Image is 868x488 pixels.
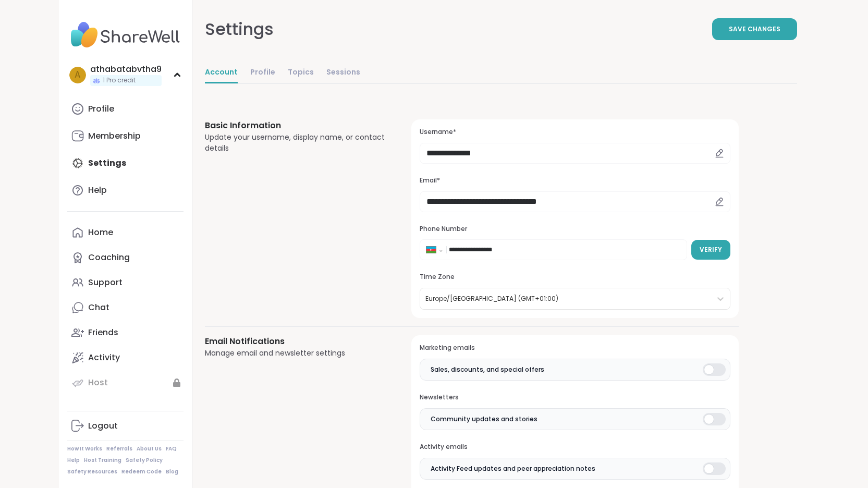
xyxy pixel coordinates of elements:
h3: Activity emails [420,443,730,452]
a: Profile [67,96,184,121]
span: Activity Feed updates and peer appreciation notes [431,464,595,473]
div: Activity [88,352,120,363]
a: FAQ [166,445,177,453]
span: a [75,68,80,82]
button: Verify [691,240,730,260]
a: Activity [67,345,184,370]
a: Account [205,63,238,83]
h3: Time Zone [420,273,730,282]
span: Save Changes [729,25,780,34]
img: ShareWell Nav Logo [67,17,184,53]
h3: Username* [420,128,730,137]
a: Sessions [326,63,360,83]
div: Membership [88,130,141,142]
div: Host [88,377,108,388]
a: Home [67,220,184,245]
span: 1 Pro credit [103,76,136,85]
div: Help [88,185,107,196]
a: Coaching [67,245,184,270]
div: Update your username, display name, or contact details [205,132,387,154]
div: Logout [88,420,118,432]
h3: Marketing emails [420,344,730,352]
a: How It Works [67,445,102,453]
span: Sales, discounts, and special offers [431,365,544,374]
div: Home [88,227,113,238]
a: Chat [67,295,184,320]
a: About Us [137,445,162,453]
span: Community updates and stories [431,414,537,424]
div: athabatabvtha9 [90,64,162,75]
a: Safety Resources [67,468,117,475]
a: Safety Policy [126,457,163,464]
div: Friends [88,327,118,338]
a: Help [67,457,80,464]
h3: Phone Number [420,225,730,234]
a: Referrals [106,445,132,453]
div: Profile [88,103,114,115]
a: Support [67,270,184,295]
h3: Newsletters [420,393,730,402]
a: Help [67,178,184,203]
a: Friends [67,320,184,345]
a: Host Training [84,457,121,464]
a: Host [67,370,184,395]
div: Support [88,277,123,288]
div: Coaching [88,252,130,263]
div: Chat [88,302,109,313]
a: Logout [67,413,184,438]
a: Blog [166,468,178,475]
h3: Email* [420,176,730,185]
a: Redeem Code [121,468,162,475]
h3: Basic Information [205,119,387,132]
button: Save Changes [712,18,797,40]
a: Profile [250,63,275,83]
div: Manage email and newsletter settings [205,348,387,359]
a: Topics [288,63,314,83]
a: Membership [67,124,184,149]
h3: Email Notifications [205,335,387,348]
div: Settings [205,17,274,42]
span: Verify [700,245,722,254]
